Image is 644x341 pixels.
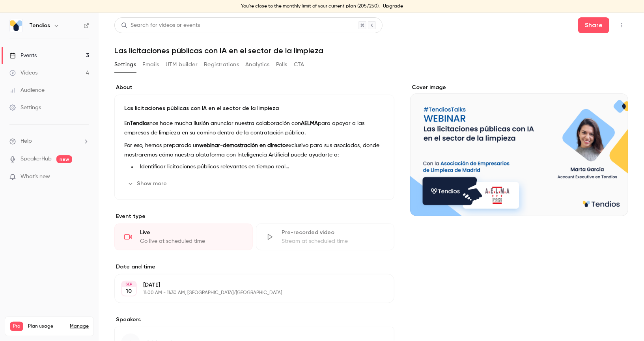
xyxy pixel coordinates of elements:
label: Speakers [114,316,394,324]
button: Registrations [204,58,239,71]
label: Cover image [410,84,628,91]
button: Emails [142,58,159,71]
span: Help [21,137,32,145]
p: Event type [114,212,394,220]
div: Go live at scheduled time [140,237,243,245]
span: new [56,155,72,163]
div: Settings [9,104,41,112]
p: Las licitaciones públicas con IA en el sector de la limpieza [124,104,385,112]
strong: Tendios [130,121,149,126]
p: Por eso, hemos preparado un exclusivo para sus asociados, donde mostraremos cómo nuestra platafor... [124,141,385,160]
div: Stream at scheduled time [282,237,385,245]
button: Polls [276,58,287,71]
div: Pre-recorded video [282,229,385,237]
strong: webinar-demostración en directo [199,143,286,148]
label: Date and time [114,263,394,271]
button: Show more [124,177,172,190]
p: En nos hace mucha ilusión anunciar nuestra colaboración con para apoyar a las empresas de limpiez... [124,119,385,138]
label: About [114,84,394,91]
div: Audience [9,86,45,94]
span: What's new [21,173,50,181]
span: Pro [10,322,23,331]
div: Search for videos or events [121,21,200,30]
div: Pre-recorded videoStream at scheduled time [256,224,394,250]
p: 11:00 AM - 11:30 AM, [GEOGRAPHIC_DATA]/[GEOGRAPHIC_DATA] [143,290,353,296]
a: Upgrade [383,3,403,9]
button: Settings [114,58,136,71]
p: 10 [126,287,132,295]
p: [DATE] [143,281,353,289]
section: Cover image [410,84,628,216]
a: Manage [70,323,89,330]
div: LiveGo live at scheduled time [114,224,253,250]
li: Identificar licitaciones públicas relevantes en tiempo real [137,163,385,171]
a: SpeakerHub [21,155,52,163]
span: Plan usage [28,323,65,330]
button: Analytics [245,58,270,71]
div: SEP [122,281,136,287]
strong: AELMA [301,121,318,126]
img: Tendios [10,19,22,32]
li: help-dropdown-opener [9,137,89,145]
h6: Tendios [29,22,50,30]
button: CTA [294,58,304,71]
div: Videos [9,69,37,77]
button: UTM builder [166,58,198,71]
h1: Las licitaciones públicas con IA en el sector de la limpieza [114,46,628,55]
div: Events [9,52,37,60]
button: Share [578,17,609,33]
div: Live [140,229,243,237]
